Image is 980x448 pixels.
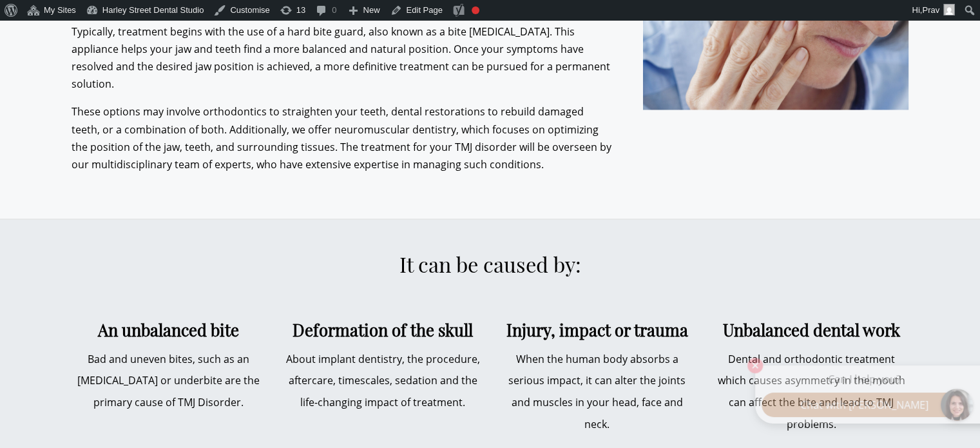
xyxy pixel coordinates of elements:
p: Dental and orthodontic treatment which causes asymmetry in the mouth can affect the bite and lead... [714,348,909,434]
p: About implant dentistry, the procedure, aftercare, timescales, sedation and the life-changing imp... [285,348,481,413]
p: Typically, treatment begins with the use of a hard bite guard, also known as a bite [MEDICAL_DATA... [72,23,613,93]
h4: Injury, impact or trauma [500,319,695,339]
p: These options may involve orthodontics to straighten your teeth, dental restorations to rebuild d... [72,103,613,173]
p: When the human body absorbs a serious impact, it can alter the joints and muscles in your head, f... [500,348,695,434]
h4: An unbalanced bite [72,319,267,339]
p: Bad and uneven bites, such as an [MEDICAL_DATA] or underbite are the primary cause of TMJ Disorder. [72,348,267,413]
h4: Deformation of the skull [285,319,481,339]
div: Focus keyphrase not set [472,6,479,14]
span: Prav [922,5,939,15]
h4: Unbalanced dental work [714,319,909,339]
h2: It can be caused by: [72,251,909,277]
